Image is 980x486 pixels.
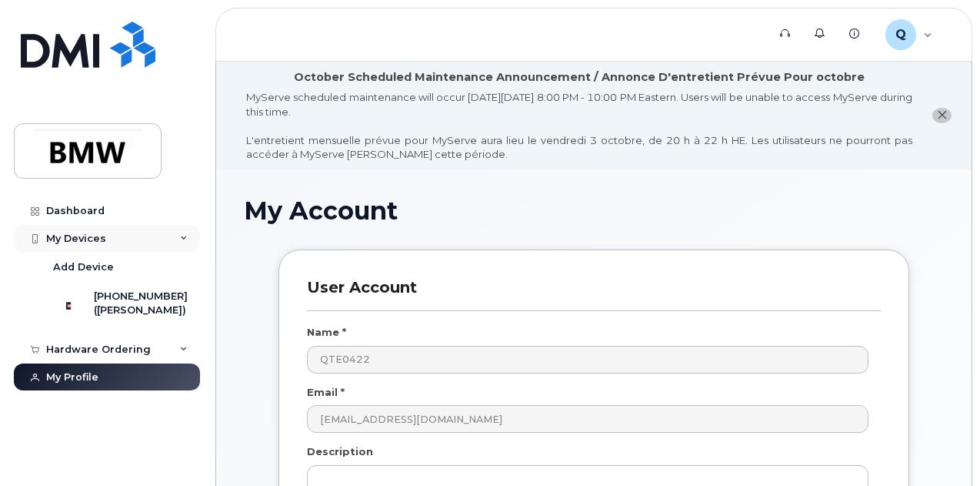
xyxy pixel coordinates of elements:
label: Email * [307,385,345,400]
h1: My Account [244,197,944,224]
div: MyServe scheduled maintenance will occur [DATE][DATE] 8:00 PM - 10:00 PM Eastern. Users will be u... [246,90,912,162]
label: Name * [307,325,346,340]
h3: User Account [307,278,881,311]
label: Description [307,444,373,459]
div: October Scheduled Maintenance Announcement / Annonce D'entretient Prévue Pour octobre [294,69,865,85]
button: close notification [932,108,952,124]
iframe: Messenger Launcher [913,419,968,474]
